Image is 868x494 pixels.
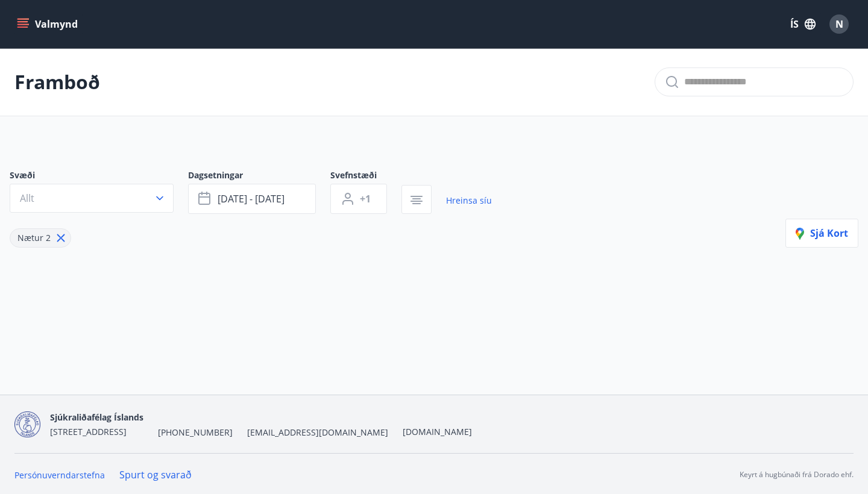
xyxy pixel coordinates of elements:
span: [DATE] - [DATE] [218,192,285,205]
span: +1 [360,192,371,205]
a: Persónuverndarstefna [14,469,105,481]
button: Allt [10,184,174,213]
span: N [835,17,843,31]
span: Allt [20,192,34,205]
button: ÍS [784,13,822,35]
span: Nætur 2 [17,232,51,243]
span: Svæði [10,169,188,184]
button: +1 [330,184,387,214]
span: [STREET_ADDRESS] [50,426,127,437]
p: Framboð [14,69,100,95]
img: d7T4au2pYIU9thVz4WmmUT9xvMNnFvdnscGDOPEg.png [14,411,40,437]
span: Sjúkraliðafélag Íslands [50,411,143,423]
div: Nætur 2 [10,228,71,248]
button: [DATE] - [DATE] [188,184,316,214]
p: Keyrt á hugbúnaði frá Dorado ehf. [740,469,854,480]
span: Svefnstæði [330,169,401,184]
span: Sjá kort [796,227,848,240]
span: Dagsetningar [188,169,330,184]
a: [DOMAIN_NAME] [403,426,472,437]
a: Hreinsa síu [446,187,492,214]
span: [EMAIL_ADDRESS][DOMAIN_NAME] [247,427,388,439]
button: Sjá kort [785,219,858,248]
button: menu [14,13,83,35]
a: Spurt og svarað [119,468,192,481]
button: N [825,10,854,39]
span: [PHONE_NUMBER] [158,427,233,439]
